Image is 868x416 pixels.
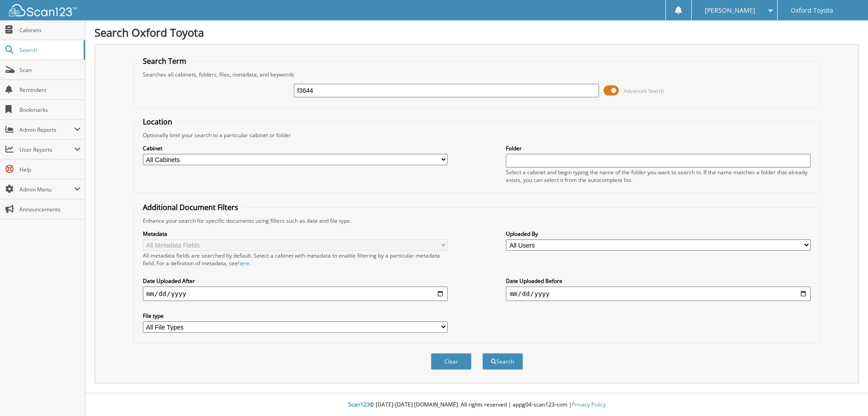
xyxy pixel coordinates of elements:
[19,46,79,54] span: Search
[19,206,80,213] span: Announcements
[572,401,606,408] a: Privacy Policy
[705,8,755,13] span: [PERSON_NAME]
[138,202,243,212] legend: Additional Document Filters
[138,71,816,78] div: Searches all cabinets, folders, files, metadata, and keywords
[138,217,816,225] div: Enhance your search for specific documents using filters such as date and file type.
[9,4,77,16] img: scan123-logo-white.svg
[143,287,448,301] input: start
[85,394,868,416] div: © [DATE]-[DATE] [DOMAIN_NAME]. All rights reserved | appg04-scan123-com |
[348,401,370,408] span: Scan123
[19,146,74,153] span: User Reports
[138,56,191,66] legend: Search Term
[143,277,448,285] label: Date Uploaded After
[143,144,448,152] label: Cabinet
[19,106,80,114] span: Bookmarks
[94,25,859,40] h1: Search Oxford Toyota
[19,166,80,173] span: Help
[823,373,868,416] iframe: Chat Widget
[19,186,74,193] span: Admin Menu
[506,277,811,285] label: Date Uploaded Before
[19,126,74,134] span: Admin Reports
[143,230,448,238] label: Metadata
[482,353,523,370] button: Search
[506,144,811,152] label: Folder
[19,66,80,74] span: Scan
[791,8,833,13] span: Oxford Toyota
[143,312,448,320] label: File type
[19,86,80,94] span: Reminders
[143,252,448,267] div: All metadata fields are searched by default. Select a cabinet with metadata to enable filtering b...
[138,117,177,127] legend: Location
[506,230,811,238] label: Uploaded By
[506,287,811,301] input: end
[624,87,664,94] span: Advanced Search
[506,168,811,184] div: Select a cabinet and begin typing the name of the folder you want to search in. If the name match...
[138,131,816,139] div: Optionally limit your search to a particular cabinet or folder
[238,259,250,267] a: here
[431,353,472,370] button: Clear
[19,26,80,34] span: Cabinets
